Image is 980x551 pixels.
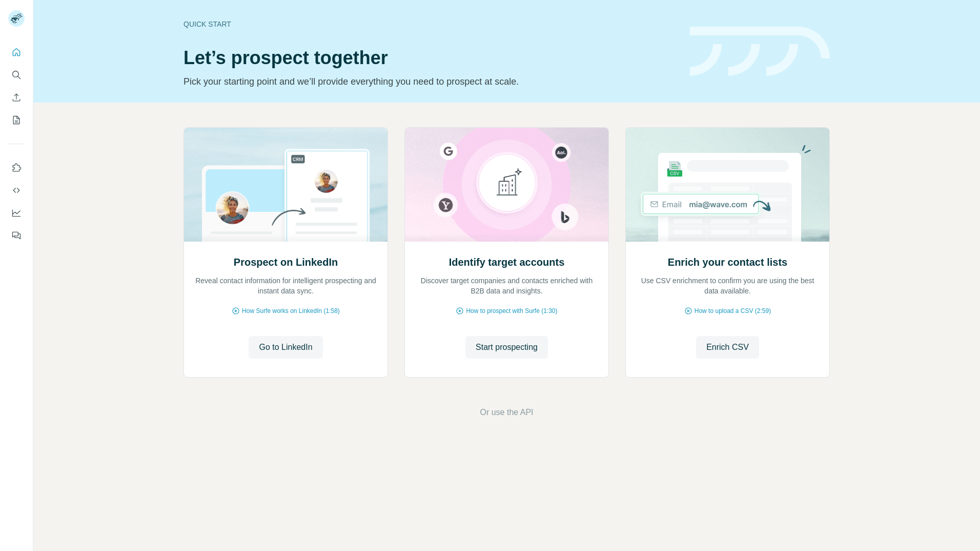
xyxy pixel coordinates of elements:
p: Use CSV enrichment to confirm you are using the best data available. [636,275,819,296]
span: Enrich CSV [706,341,749,353]
h2: Prospect on LinkedIn [234,255,338,269]
h2: Identify target accounts [449,255,565,269]
img: Identify target accounts [404,128,609,242]
span: How to prospect with Surfe (1:30) [466,306,557,316]
span: Start prospecting [476,341,538,353]
button: Enrich CSV [8,88,25,107]
button: Search [8,66,25,84]
p: Reveal contact information for intelligent prospecting and instant data sync. [194,275,377,296]
button: Start prospecting [465,336,548,359]
button: Go to LinkedIn [249,336,322,359]
p: Discover target companies and contacts enriched with B2B data and insights. [415,275,598,296]
button: Quick start [8,43,25,62]
span: How Surfe works on LinkedIn (1:58) [242,306,340,316]
button: Or use the API [480,406,533,419]
button: Feedback [8,226,25,245]
h1: Let’s prospect together [183,48,678,68]
button: Enrich CSV [696,336,759,359]
h2: Enrich your contact lists [668,255,787,269]
button: Use Surfe API [8,181,25,200]
button: Dashboard [8,204,25,222]
p: Pick your starting point and we’ll provide everything you need to prospect at scale. [183,74,678,89]
img: Enrich your contact lists [625,128,830,242]
div: Quick start [183,19,678,29]
button: Use Surfe on LinkedIn [8,159,25,177]
span: How to upload a CSV (2:59) [695,306,771,316]
img: banner [690,27,830,76]
button: My lists [8,111,25,129]
img: Prospect on LinkedIn [183,128,388,242]
span: Go to LinkedIn [259,341,312,353]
